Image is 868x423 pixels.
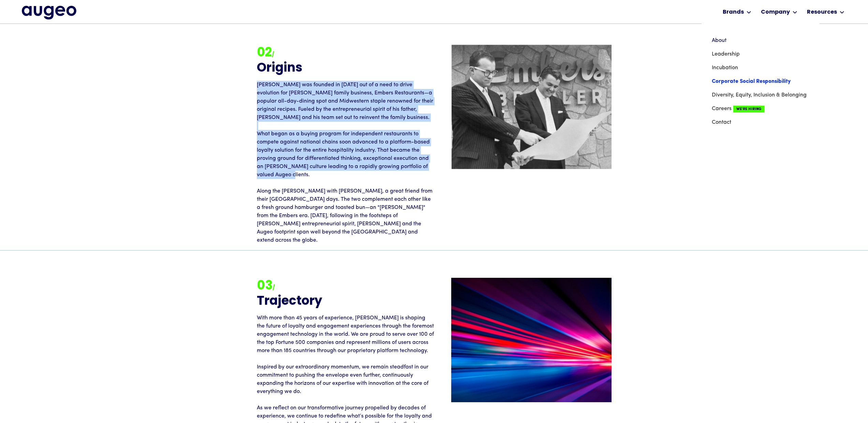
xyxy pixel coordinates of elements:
div: Resources [807,8,837,16]
a: CareersWe're Hiring [712,102,809,116]
span: We're Hiring [733,106,764,112]
a: home [22,6,76,19]
a: Incubation [712,61,809,75]
a: Leadership [712,47,809,61]
nav: Company [702,24,820,139]
div: Brands [723,8,744,16]
a: About [712,34,809,47]
img: Augeo's full logo in midnight blue. [22,6,76,19]
a: Diversity, Equity, Inclusion & Belonging [712,88,809,102]
div: Company [761,8,790,16]
a: Contact [712,116,809,129]
a: Corporate Social Responsibility [712,75,809,88]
